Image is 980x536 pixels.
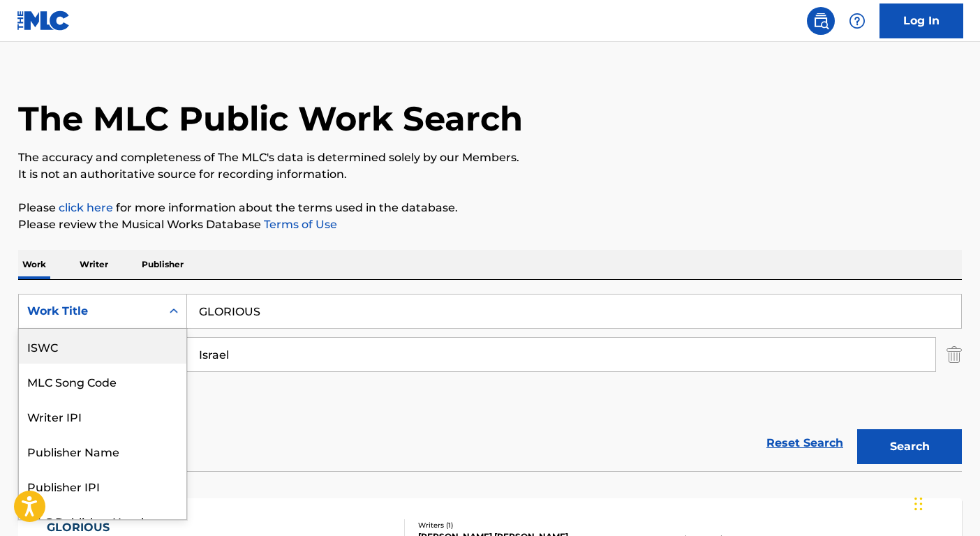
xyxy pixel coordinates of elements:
a: Reset Search [759,428,850,459]
div: Work Title [27,303,153,320]
img: MLC Logo [17,10,70,31]
div: Help [843,7,871,35]
a: Log In [879,3,963,38]
a: click here [59,201,113,214]
div: Drag [914,483,923,525]
p: It is not an authoritative source for recording information. [18,166,962,183]
img: help [849,13,866,29]
div: GLORIOUS [47,519,170,536]
iframe: Chat Widget [910,469,980,536]
p: Publisher [138,250,188,279]
div: Publisher Name [19,433,186,468]
div: Writers ( 1 ) [418,520,629,530]
div: MLC Song Code [19,364,186,399]
h1: The MLC Public Work Search [18,98,523,140]
div: ISWC [19,329,186,364]
button: Search [857,429,962,464]
p: Writer [75,250,112,279]
p: The accuracy and completeness of The MLC's data is determined solely by our Members. [18,149,962,166]
img: search [812,13,829,29]
a: Terms of Use [261,218,337,231]
img: Delete Criterion [946,337,962,372]
div: Publisher IPI [19,468,186,503]
form: Search Form [18,294,962,471]
p: Please for more information about the terms used in the database. [18,200,962,216]
p: Work [18,250,50,279]
div: Writer IPI [19,399,186,433]
a: Public Search [807,7,835,35]
p: Please review the Musical Works Database [18,216,962,233]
